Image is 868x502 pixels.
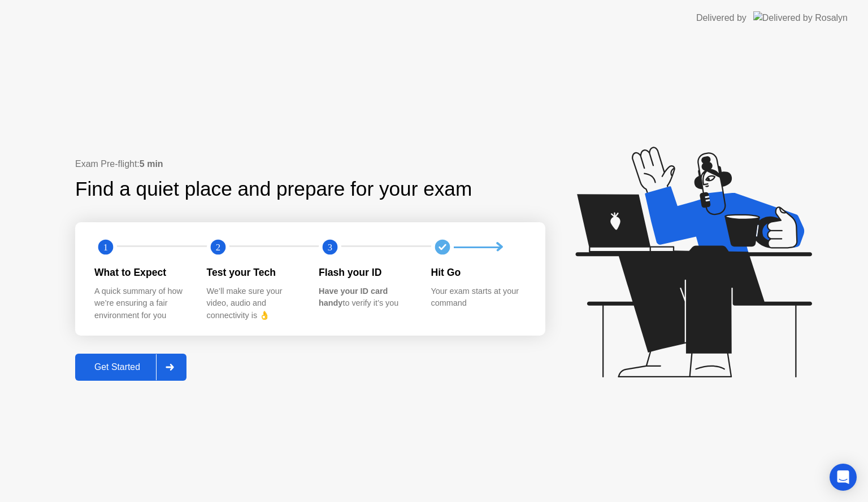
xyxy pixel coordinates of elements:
div: We’ll make sure your video, audio and connectivity is 👌 [207,285,301,322]
div: to verify it’s you [319,285,413,310]
text: 2 [215,242,220,253]
div: Delivered by [696,11,747,25]
div: Flash your ID [319,265,413,280]
b: Have your ID card handy [319,287,388,308]
div: What to Expect [94,265,189,280]
div: Open Intercom Messenger [830,464,857,491]
b: 5 min [140,159,163,169]
div: Exam Pre-flight: [75,157,545,171]
div: Test your Tech [207,265,301,280]
text: 1 [103,242,108,253]
button: Get Started [75,354,186,381]
text: 3 [328,242,332,253]
div: Your exam starts at your command [431,285,526,310]
div: Find a quiet place and prepare for your exam [75,174,474,204]
div: A quick summary of how we’re ensuring a fair environment for you [94,285,189,322]
div: Hit Go [431,265,526,280]
img: Delivered by Rosalyn [753,11,848,24]
div: Get Started [79,362,156,372]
